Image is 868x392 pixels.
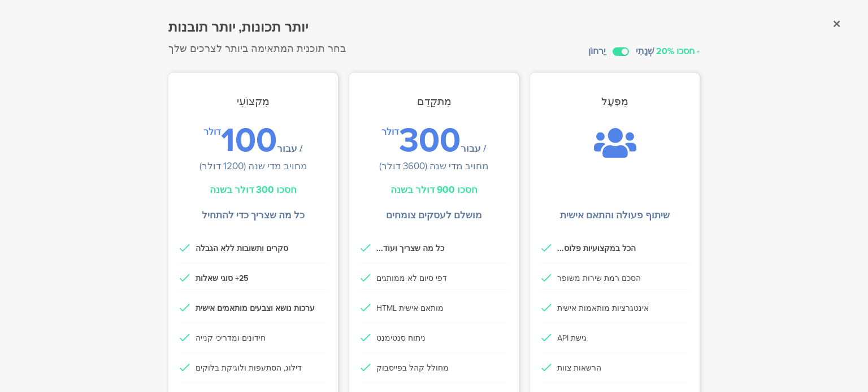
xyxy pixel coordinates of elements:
[199,159,307,173] font: מחויב מדי שנה (1200 דולר)
[203,125,221,138] font: דולר
[376,302,444,314] font: HTML מותאם אישית
[196,362,302,374] font: דילוג, הסתעפות ולוגיקת בלוקים
[461,142,487,156] font: / עבור
[221,114,277,165] font: 100
[237,93,270,109] font: מִקצוֹעִי
[196,243,288,254] font: סקרים ותשובות ללא הגבלה
[381,125,399,138] font: דולר
[376,243,444,254] font: כל מה שצריך ועוד...
[376,362,449,374] font: מחולל קהל בפייסבוק
[196,302,315,314] font: ערכות נושא וצבעים מותאמים אישית
[811,338,868,392] iframe: ווידג'ט צ'אט
[376,332,426,344] font: ניתוח סנטימנט
[636,45,654,58] font: שְׁנָתִי
[196,272,249,284] font: 25+ סוגי שאלות
[557,362,601,374] font: הרשאות צוות
[210,183,297,197] font: חסכו 300 דולר בשנה
[168,17,308,37] font: יותר תכונות, יותר תובנות
[168,41,346,56] font: בחר תוכנית המתאימה ביותר לצרכים שלך
[557,332,587,344] font: גישת API
[202,208,305,222] font: כל מה שצריך כדי להתחיל
[601,93,628,109] font: מִפְעָל
[557,302,649,314] font: אינטגרציות מותאמות אישית
[379,159,489,173] font: מחויב מדי שנה (3600 דולר)
[588,45,606,58] font: יַרחוֹן
[560,208,670,222] font: שיתוף פעולה והתאם אישית
[277,142,303,156] font: / עבור
[390,183,478,197] font: חסכו 900 דולר בשנה
[557,243,636,254] font: הכל במקצועיות פלוס...
[656,45,700,58] font: - חסכו 20%
[557,272,641,284] font: הסכם רמת שירות משופר
[386,208,482,222] font: מושלם לעסקים צומחים
[399,114,461,165] font: 300
[196,332,266,344] font: חידונים ומדריכי קנייה
[376,272,447,284] font: דפי סיום לא ממותגים
[417,93,452,109] font: מִתקַדֵם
